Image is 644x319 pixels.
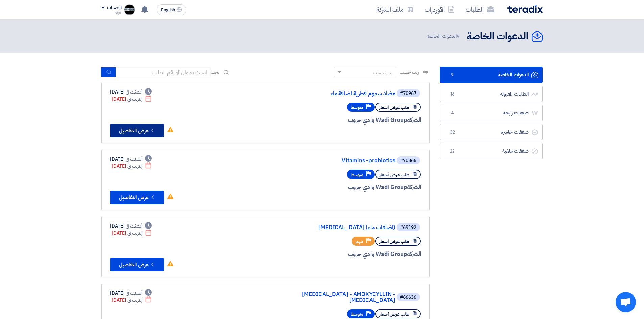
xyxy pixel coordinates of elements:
span: الشركة [407,116,422,124]
a: الطلبات المقبولة16 [440,86,543,102]
div: الحساب [107,5,121,11]
div: [DATE] [112,230,152,237]
div: [DATE] [112,163,152,170]
div: رتب حسب [373,69,392,76]
div: #70866 [400,158,416,163]
span: طلب عرض أسعار [379,171,409,178]
div: [DATE] [110,88,152,96]
span: بحث [211,69,219,76]
img: Teradix logo [507,5,543,13]
img: WhatsApp_Image__at__AM_1744277184965.jpeg [124,4,135,15]
input: ابحث بعنوان أو رقم الطلب [116,67,211,77]
button: عرض التفاصيل [110,258,164,271]
button: عرض التفاصيل [110,124,164,137]
div: Wadi Group وادي جروب [259,116,421,125]
div: [DATE] [110,156,152,163]
span: 9 [448,72,456,78]
span: English [161,8,175,12]
span: إنتهت في [127,297,142,304]
span: 16 [448,91,456,98]
span: إنتهت في [127,163,142,170]
a: الطلبات [460,2,499,18]
span: الشركة [407,183,422,191]
div: [DATE] [112,297,152,304]
span: إنتهت في [127,96,142,103]
span: مهم [356,238,363,245]
a: مضاد سموم فطرية اضافة ماء [260,90,395,97]
div: [DATE] [112,96,152,103]
div: دردشة مفتوحة [616,292,636,312]
div: Wadi Group وادي جروب [259,183,421,192]
span: إنتهت في [127,230,142,237]
a: ملف الشركة [371,2,419,18]
a: صفقات ملغية22 [440,143,543,159]
div: #69192 [400,225,416,230]
span: متوسط [351,104,363,111]
button: English [157,4,186,15]
span: 9 [457,32,460,40]
span: طلب عرض أسعار [379,311,409,317]
span: متوسط [351,171,363,178]
div: Wadi Group وادي جروب [259,250,421,259]
a: الأوردرات [419,2,460,18]
div: [DATE] [110,290,152,297]
span: الدعوات الخاصة [427,32,461,40]
a: صفقات خاسرة32 [440,124,543,140]
a: الدعوات الخاصة9 [440,67,543,83]
button: عرض التفاصيل [110,191,164,204]
a: Vitamins -probiotics [260,158,395,164]
div: #70967 [400,91,416,96]
div: شركة [101,10,121,14]
a: صفقات رابحة4 [440,105,543,121]
span: الشركة [407,250,422,258]
span: متوسط [351,311,363,317]
h2: الدعوات الخاصة [467,30,528,43]
span: طلب عرض أسعار [379,104,409,111]
span: أنشئت في [126,222,142,230]
span: طلب عرض أسعار [379,238,409,245]
span: أنشئت في [126,290,142,297]
div: [DATE] [110,222,152,230]
a: [MEDICAL_DATA] - AMOXYCYLLIN -[MEDICAL_DATA] [260,291,395,303]
a: [MEDICAL_DATA] (اضافات ماء) [260,224,395,231]
span: أنشئت في [126,88,142,96]
span: رتب حسب [400,69,419,76]
span: 4 [448,110,456,116]
div: #66636 [400,295,416,300]
span: 32 [448,129,456,136]
span: أنشئت في [126,156,142,163]
span: 22 [448,148,456,155]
